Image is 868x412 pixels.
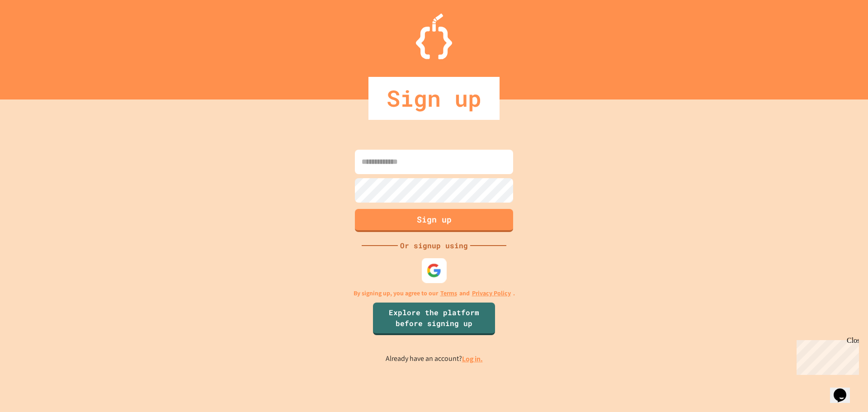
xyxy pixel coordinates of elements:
div: Sign up [368,77,500,120]
img: google-icon.svg [427,263,442,278]
a: Explore the platform before signing up [373,303,495,335]
button: Sign up [355,209,513,232]
a: Privacy Policy [472,289,511,298]
p: Already have an account? [386,353,483,365]
p: By signing up, you agree to our and . [354,289,515,298]
a: Terms [440,289,457,298]
img: Logo.svg [416,14,452,59]
a: Log in. [462,354,483,364]
iframe: chat widget [793,336,859,375]
div: Chat with us now!Close [4,4,62,57]
iframe: chat widget [830,376,859,403]
div: Or signup using [398,240,470,251]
